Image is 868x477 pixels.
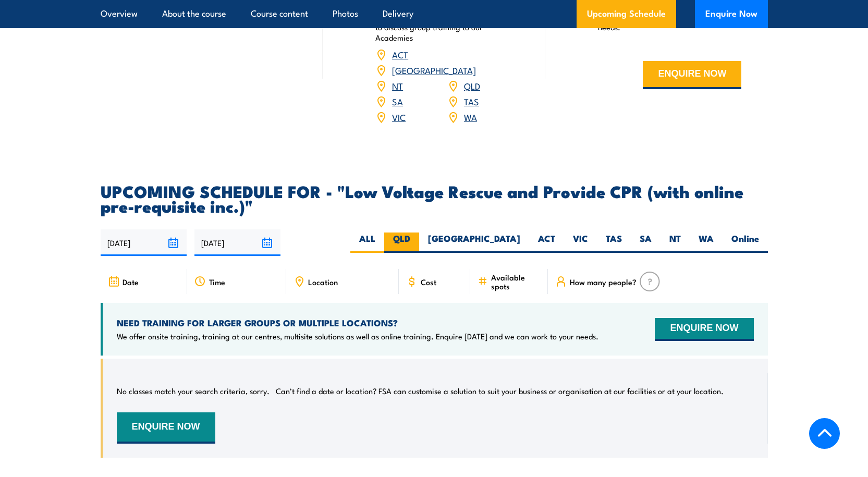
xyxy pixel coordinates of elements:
h2: UPCOMING SCHEDULE FOR - "Low Voltage Rescue and Provide CPR (with online pre-requisite inc.)" [101,184,768,213]
p: No classes match your search criteria, sorry. [117,386,270,396]
a: QLD [464,79,480,92]
label: ACT [529,233,564,253]
input: From date [101,229,187,256]
label: Online [723,233,768,253]
a: SA [392,95,403,107]
span: How many people? [570,277,637,286]
a: [GEOGRAPHIC_DATA] [392,64,476,76]
a: VIC [392,111,406,123]
span: Available spots [491,273,541,290]
label: ALL [350,233,384,253]
button: ENQUIRE NOW [117,412,215,444]
label: [GEOGRAPHIC_DATA] [419,233,529,253]
p: We offer onsite training, training at our centres, multisite solutions as well as online training... [117,331,598,341]
a: WA [464,111,477,123]
label: VIC [564,233,597,253]
span: Cost [421,277,436,286]
button: ENQUIRE NOW [643,61,741,89]
label: NT [661,233,690,253]
label: SA [631,233,661,253]
label: TAS [597,233,631,253]
a: TAS [464,95,479,107]
button: ENQUIRE NOW [655,318,753,341]
h4: NEED TRAINING FOR LARGER GROUPS OR MULTIPLE LOCATIONS? [117,317,598,328]
a: ACT [392,48,408,60]
span: Time [209,277,225,286]
span: Date [123,277,139,286]
span: Location [308,277,338,286]
label: WA [690,233,723,253]
a: NT [392,79,403,92]
label: QLD [384,233,419,253]
input: To date [194,229,280,256]
p: Can’t find a date or location? FSA can customise a solution to suit your business or organisation... [276,386,724,396]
